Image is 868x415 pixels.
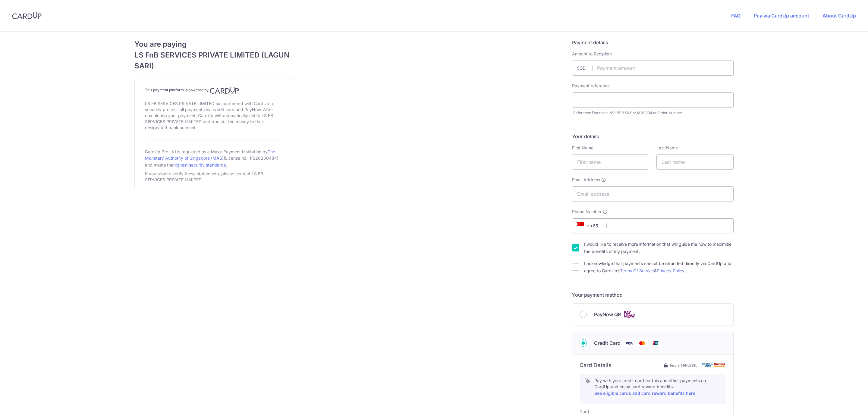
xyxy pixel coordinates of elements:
[572,209,602,215] span: Phone Number
[145,87,285,94] h4: This payment platform is powered by
[173,162,226,167] a: highest security standards
[573,110,734,116] div: Reference Example: INV-25-XXXX or MW1234 or Order Number
[656,154,734,170] input: Last name
[649,339,662,347] img: Union Pay
[572,61,734,76] input: Payment amount
[572,177,600,183] span: Email Address
[584,260,734,274] label: I acknowledge that payments cannot be refunded directly via CardUp and agree to CardUp’s &
[134,50,296,71] span: LS FnB SERVICES PRIVATE LIMITED (LAGUN SARI)
[620,268,654,273] a: Terms Of Service
[702,363,726,368] img: card secure
[134,39,296,50] span: You are paying
[754,13,809,19] a: Pay via CardUp account
[584,241,734,255] label: I would like to receive more information that will guide me how to maximize the benefits of my pa...
[594,378,721,397] p: Pay with your credit card for this and other payments on CardUp and enjoy card reward benefits.
[572,133,734,140] h5: Your details
[594,339,621,347] span: Credit Card
[145,170,285,184] div: If you wish to verify these statements, please contact LS FB SERVICES PRIVATE LIMITED.
[731,13,741,19] a: FAQ
[636,339,648,347] img: Mastercard
[594,311,621,318] span: PayNow QR
[572,145,593,151] label: First Name
[577,222,591,229] span: +65
[669,363,697,368] span: Secure 256-bit SSL
[572,39,734,46] h5: Payment details
[594,391,695,396] a: See eligible cards and card reward benefits here
[145,99,285,132] div: LS FB SERVICES PRIVATE LIMITED has partnered with CardUp to securely process all payments via cre...
[623,339,635,347] img: Visa
[572,186,734,201] input: Email address
[623,311,635,318] img: Cards logo
[572,51,612,57] label: Amount to Recipient
[822,13,856,19] a: About CardUp
[572,291,734,298] h5: Your payment method
[580,362,612,369] h6: Card Details
[580,339,726,347] div: Credit Card Visa Mastercard Union Pay
[657,268,684,273] a: Privacy Policy
[656,145,678,151] label: Last Name
[145,147,285,170] div: CardUp Pte Ltd is regulated as a Major Payment Institution by (License no.: PS20200484) and meets...
[580,409,589,415] label: Card
[210,87,239,94] img: CardUp
[572,154,649,170] input: First name
[575,222,602,229] span: +65
[580,311,726,318] div: PayNow QR Cards logo
[572,83,610,89] label: Payment reference
[12,12,42,19] img: CardUp
[577,65,593,71] span: SGD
